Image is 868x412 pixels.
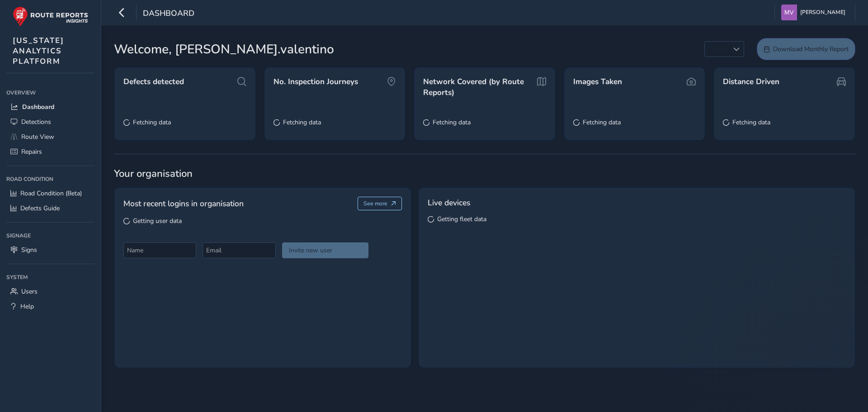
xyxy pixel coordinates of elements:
[21,118,51,126] span: Detections
[203,242,275,258] input: Email
[21,147,42,156] span: Repairs
[13,6,88,27] img: rr logo
[123,242,196,258] input: Name
[6,284,94,299] a: Users
[423,76,533,98] span: Network Covered (by Route Reports)
[837,381,859,403] iframe: Intercom live chat
[6,86,94,99] div: Overview
[20,189,82,198] span: Road Condition (Beta)
[283,118,321,127] span: Fetching data
[22,103,54,111] span: Dashboard
[6,270,94,284] div: System
[20,204,60,213] span: Defects Guide
[13,35,64,66] span: [US_STATE] ANALYTICS PLATFORM
[114,167,855,180] span: Your organisation
[723,76,779,87] span: Distance Driven
[274,76,358,87] span: No. Inspection Journeys
[20,302,34,311] span: Help
[6,201,94,216] a: Defects Guide
[143,8,194,20] span: Dashboard
[781,5,849,20] button: [PERSON_NAME]
[6,299,94,314] a: Help
[583,118,621,127] span: Fetching data
[781,5,797,20] img: diamond-layout
[114,40,334,59] span: Welcome, [PERSON_NAME].valentino
[800,5,845,20] span: [PERSON_NAME]
[358,197,402,210] button: See more
[123,198,244,209] span: Most recent logins in organisation
[6,186,94,201] a: Road Condition (Beta)
[573,76,622,87] span: Images Taken
[6,229,94,242] div: Signage
[6,144,94,159] a: Repairs
[428,197,470,208] span: Live devices
[6,242,94,257] a: Signs
[363,200,387,207] span: See more
[732,118,770,127] span: Fetching data
[133,118,171,127] span: Fetching data
[433,118,471,127] span: Fetching data
[437,215,486,223] span: Getting fleet data
[21,246,37,254] span: Signs
[21,133,54,141] span: Route View
[6,99,94,114] a: Dashboard
[6,129,94,144] a: Route View
[133,217,182,225] span: Getting user data
[21,287,38,296] span: Users
[6,172,94,186] div: Road Condition
[123,76,184,87] span: Defects detected
[6,114,94,129] a: Detections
